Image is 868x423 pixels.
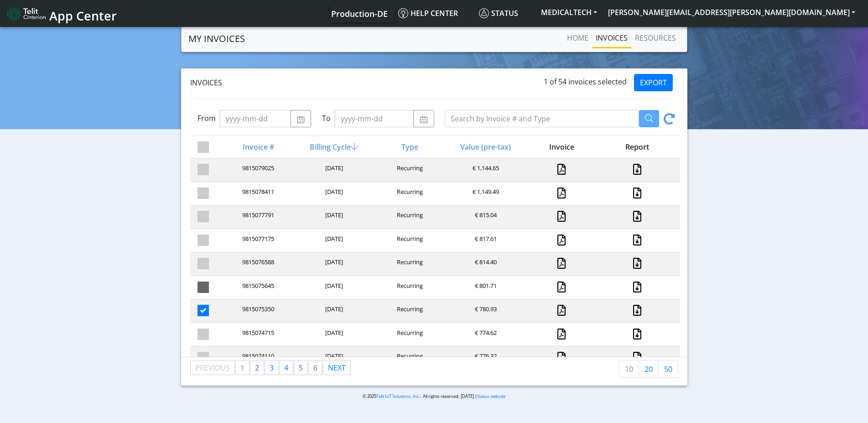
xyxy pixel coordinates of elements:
[295,164,371,176] div: [DATE]
[295,305,371,317] div: [DATE]
[190,78,222,88] span: Invoices
[371,141,447,152] div: Type
[398,8,458,18] span: Help center
[7,6,46,21] img: logo-telit-cinterion-gw-new.png
[219,211,295,223] div: 9815077791
[219,235,295,247] div: 9815077175
[295,188,371,200] div: [DATE]
[447,188,523,200] div: € 1,149.49
[634,74,673,91] button: EXPORT
[219,258,295,270] div: 9815076588
[598,141,674,152] div: Report
[447,211,523,223] div: € 815.04
[219,352,295,364] div: 9815074110
[447,141,523,152] div: Value (pre-tax)
[658,360,678,378] a: 50
[371,329,447,341] div: Recurring
[371,164,447,176] div: Recurring
[447,164,523,176] div: € 1,144.65
[255,363,259,373] span: 2
[219,282,295,294] div: 9815075645
[563,29,592,47] a: Home
[445,110,639,127] input: Search by Invoice # and Type
[219,164,295,176] div: 9815079025
[323,361,350,375] a: Next page
[313,363,317,373] span: 6
[219,305,295,317] div: 9815075350
[447,235,523,247] div: € 817.61
[219,188,295,200] div: 9815078411
[270,363,274,373] span: 3
[334,110,414,127] input: yyyy-mm-dd
[447,305,523,317] div: € 780.93
[371,305,447,317] div: Recurring
[284,363,288,373] span: 4
[219,110,291,127] input: yyyy-mm-dd
[398,8,408,18] img: knowledge.svg
[447,329,523,341] div: € 774.62
[295,329,371,341] div: [DATE]
[371,211,447,223] div: Recurring
[523,141,598,152] div: Invoice
[331,4,387,22] a: Your current platform instance
[331,8,388,19] span: Production-DE
[535,4,603,21] button: MEDICALTECH
[475,4,535,22] a: Status
[322,113,331,124] label: To
[295,352,371,364] div: [DATE]
[195,363,230,373] span: Previous
[188,30,245,48] a: MY INVOICES
[295,211,371,223] div: [DATE]
[603,4,861,21] button: [PERSON_NAME][EMAIL_ADDRESS][PERSON_NAME][DOMAIN_NAME]
[299,363,303,373] span: 5
[219,329,295,341] div: 9815074715
[296,116,305,123] img: calendar.svg
[198,113,216,124] label: From
[447,352,523,364] div: € 776.32
[479,8,489,18] img: status.svg
[219,141,295,152] div: Invoice #
[371,188,447,200] div: Recurring
[631,29,680,47] a: RESOURCES
[477,393,505,399] a: Status website
[295,235,371,247] div: [DATE]
[371,352,447,364] div: Recurring
[295,282,371,294] div: [DATE]
[49,7,117,24] span: App Center
[240,363,244,373] span: 1
[7,4,115,23] a: App Center
[447,258,523,270] div: € 814.40
[295,141,371,152] div: Billing Cycle
[224,393,645,400] p: © 2025 . All rights reserved. [DATE] |
[419,116,428,123] img: calendar.svg
[295,258,371,270] div: [DATE]
[376,393,421,399] a: Telit IoT Solutions, Inc.
[544,77,627,87] span: 1 of 54 invoices selected
[447,282,523,294] div: € 801.71
[371,282,447,294] div: Recurring
[639,360,659,378] a: 20
[592,29,631,47] a: INVOICES
[395,4,475,22] a: Help center
[190,360,351,375] ul: Pagination
[371,235,447,247] div: Recurring
[371,258,447,270] div: Recurring
[479,8,518,18] span: Status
